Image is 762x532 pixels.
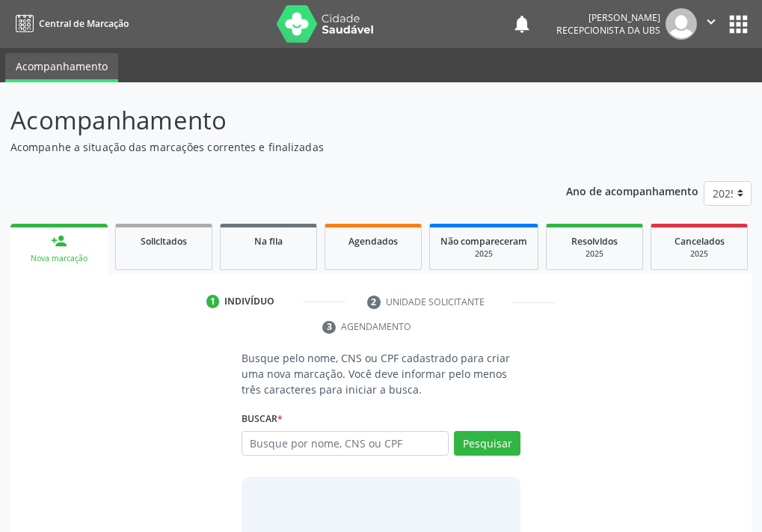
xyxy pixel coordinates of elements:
[440,248,527,260] div: 2025
[703,13,719,30] i: 
[556,11,660,24] div: [PERSON_NAME]
[206,295,220,308] div: 1
[662,248,737,260] div: 2025
[571,235,618,248] span: Resolvidos
[511,13,532,34] button: notifications
[39,17,129,30] span: Central de Marcação
[725,11,752,37] button: apps
[566,181,698,200] p: Ano de acompanhamento
[666,8,697,40] img: img
[557,248,632,260] div: 2025
[242,431,449,456] input: Busque por nome, CNS ou CPF
[10,11,129,36] a: Central de Marcação
[348,235,398,248] span: Agendados
[454,431,520,456] button: Pesquisar
[440,235,527,248] span: Não compareceram
[675,235,725,248] span: Cancelados
[5,53,118,82] a: Acompanhamento
[254,235,283,248] span: Na fila
[51,233,67,249] div: person_add
[10,139,529,155] p: Acompanhe a situação das marcações correntes e finalizadas
[556,24,660,37] span: Recepcionista da UBS
[141,235,187,248] span: Solicitados
[224,295,274,308] div: Indivíduo
[242,350,520,397] p: Busque pelo nome, CNS ou CPF cadastrado para criar uma nova marcação. Você deve informar pelo men...
[10,102,529,139] p: Acompanhamento
[697,8,725,40] button: 
[21,253,97,264] div: Nova marcação
[242,408,283,431] label: Buscar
